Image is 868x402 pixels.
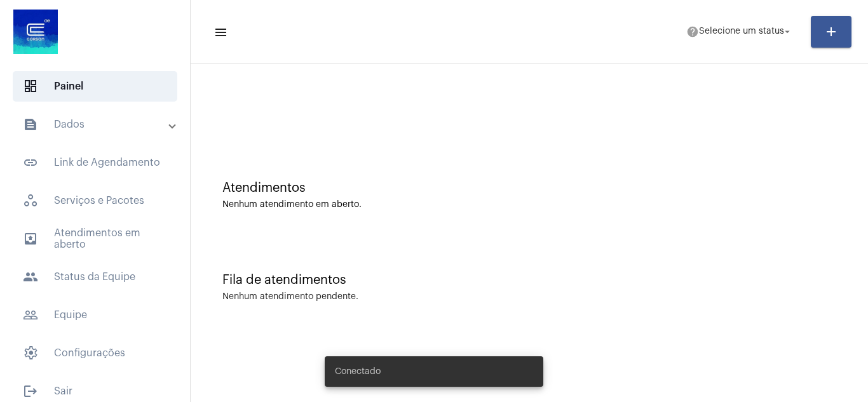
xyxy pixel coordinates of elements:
[23,269,38,285] mat-icon: sidenav icon
[13,185,177,216] span: Serviços e Pacotes
[13,300,177,330] span: Equipe
[23,384,38,399] mat-icon: sidenav icon
[335,365,381,378] span: Conectado
[222,181,836,195] div: Atendimentos
[686,25,699,38] mat-icon: help
[13,224,177,254] span: Atendimentos em aberto
[23,193,38,208] span: sidenav icon
[8,109,190,140] mat-expansion-panel-header: sidenav iconDados
[782,26,793,37] mat-icon: arrow_drop_down
[23,117,38,132] mat-icon: sidenav icon
[23,117,170,132] mat-panel-title: Dados
[23,79,38,94] span: sidenav icon
[23,345,38,361] span: sidenav icon
[13,71,177,102] span: Painel
[824,24,839,39] mat-icon: add
[222,200,836,210] div: Nenhum atendimento em aberto.
[214,25,226,40] mat-icon: sidenav icon
[222,292,358,302] div: Nenhum atendimento pendente.
[23,155,38,170] mat-icon: sidenav icon
[222,273,836,287] div: Fila de atendimentos
[13,147,177,178] span: Link de Agendamento
[679,19,801,44] button: Selecione um status
[10,6,61,57] img: d4669ae0-8c07-2337-4f67-34b0df7f5ae4.jpeg
[23,231,38,246] mat-icon: sidenav icon
[699,27,784,36] span: Selecione um status
[13,262,177,292] span: Status da Equipe
[23,307,38,323] mat-icon: sidenav icon
[13,338,177,368] span: Configurações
